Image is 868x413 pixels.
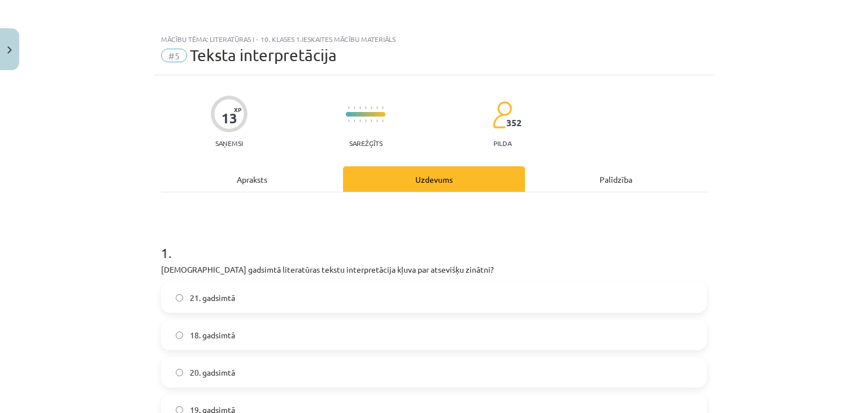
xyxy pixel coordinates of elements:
div: Apraksts [161,166,343,192]
img: icon-short-line-57e1e144782c952c97e751825c79c345078a6d821885a25fce030b3d8c18986b.svg [359,106,361,109]
span: #5 [161,49,187,62]
img: icon-short-line-57e1e144782c952c97e751825c79c345078a6d821885a25fce030b3d8c18986b.svg [382,119,383,122]
img: students-c634bb4e5e11cddfef0936a35e636f08e4e9abd3cc4e673bd6f9a4125e45ecb1.svg [492,101,512,129]
span: 18. gadsimtā [190,329,235,341]
div: Uzdevums [343,166,525,192]
span: Teksta interpretācija [190,46,337,64]
input: 20. gadsimtā [176,369,183,376]
span: XP [234,106,241,113]
p: Sarežģīts [349,139,383,147]
img: icon-short-line-57e1e144782c952c97e751825c79c345078a6d821885a25fce030b3d8c18986b.svg [382,106,383,109]
img: icon-short-line-57e1e144782c952c97e751825c79c345078a6d821885a25fce030b3d8c18986b.svg [348,106,349,109]
img: icon-short-line-57e1e144782c952c97e751825c79c345078a6d821885a25fce030b3d8c18986b.svg [359,119,361,122]
img: icon-short-line-57e1e144782c952c97e751825c79c345078a6d821885a25fce030b3d8c18986b.svg [348,119,349,122]
span: 352 [506,118,522,128]
img: icon-close-lesson-0947bae3869378f0d4975bcd49f059093ad1ed9edebbc8119c70593378902aed.svg [7,46,12,54]
input: 21. gadsimtā [176,294,183,302]
p: [DEMOGRAPHIC_DATA] gadsimtā literatūras tekstu interpretācija kļuva par atsevišķu zinātni? [161,264,707,276]
img: icon-short-line-57e1e144782c952c97e751825c79c345078a6d821885a25fce030b3d8c18986b.svg [371,119,372,122]
img: icon-short-line-57e1e144782c952c97e751825c79c345078a6d821885a25fce030b3d8c18986b.svg [376,119,377,122]
img: icon-short-line-57e1e144782c952c97e751825c79c345078a6d821885a25fce030b3d8c18986b.svg [365,119,366,122]
img: icon-short-line-57e1e144782c952c97e751825c79c345078a6d821885a25fce030b3d8c18986b.svg [376,106,377,109]
p: pilda [493,139,511,147]
h1: 1 . [161,225,707,260]
img: icon-short-line-57e1e144782c952c97e751825c79c345078a6d821885a25fce030b3d8c18986b.svg [365,106,366,109]
div: Palīdzība [525,166,707,192]
span: 21. gadsimtā [190,292,235,304]
div: Mācību tēma: Literatūras i - 10. klases 1.ieskaites mācību materiāls [161,35,707,43]
div: 13 [222,110,237,126]
p: Saņemsi [211,139,248,147]
img: icon-short-line-57e1e144782c952c97e751825c79c345078a6d821885a25fce030b3d8c18986b.svg [354,119,355,122]
input: 18. gadsimtā [176,332,183,339]
span: 20. gadsimtā [190,367,235,378]
img: icon-short-line-57e1e144782c952c97e751825c79c345078a6d821885a25fce030b3d8c18986b.svg [354,106,355,109]
img: icon-short-line-57e1e144782c952c97e751825c79c345078a6d821885a25fce030b3d8c18986b.svg [371,106,372,109]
